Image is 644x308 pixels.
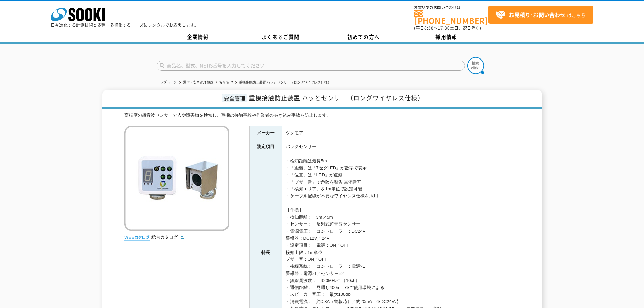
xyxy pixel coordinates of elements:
a: 総合カタログ [151,235,185,240]
th: メーカー [249,126,282,140]
span: 重機接触防止装置 ハッとセンサー（ロングワイヤレス仕様） [249,93,424,102]
span: はこちら [495,10,586,20]
td: ツクモア [282,126,520,140]
td: バックセンサー [282,140,520,154]
a: よくあるご質問 [239,32,322,42]
a: 企業情報 [157,32,239,42]
a: お見積り･お問い合わせはこちら [488,6,593,24]
th: 測定項目 [249,140,282,154]
a: トップページ [157,80,177,84]
img: 重機接触防止装置 ハッとセンサー（ロングワイヤレス仕様） [124,126,229,231]
div: 高精度の超音波センサーで人や障害物を検知し、重機の接触事故や作業者の巻き込み事故を防止します。 [124,112,520,119]
img: btn_search.png [467,57,484,74]
input: 商品名、型式、NETIS番号を入力してください [157,61,465,71]
a: 初めての方へ [322,32,405,42]
span: お電話でのお問い合わせは [414,6,488,10]
a: 採用情報 [405,32,488,42]
span: 8:50 [424,25,434,31]
a: [PHONE_NUMBER] [414,10,488,24]
img: webカタログ [124,234,150,241]
span: (平日 ～ 土日、祝日除く) [414,25,481,31]
span: 安全管理 [222,94,247,102]
a: 通信・安全管理機器 [183,80,213,84]
a: 安全管理 [219,80,233,84]
p: 日々進化する計測技術と多種・多様化するニーズにレンタルでお応えします。 [51,23,199,27]
strong: お見積り･お問い合わせ [509,10,566,19]
li: 重機接触防止装置 ハッとセンサー（ロングワイヤレス仕様） [234,79,331,86]
span: 17:30 [438,25,450,31]
span: 初めての方へ [347,33,380,41]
